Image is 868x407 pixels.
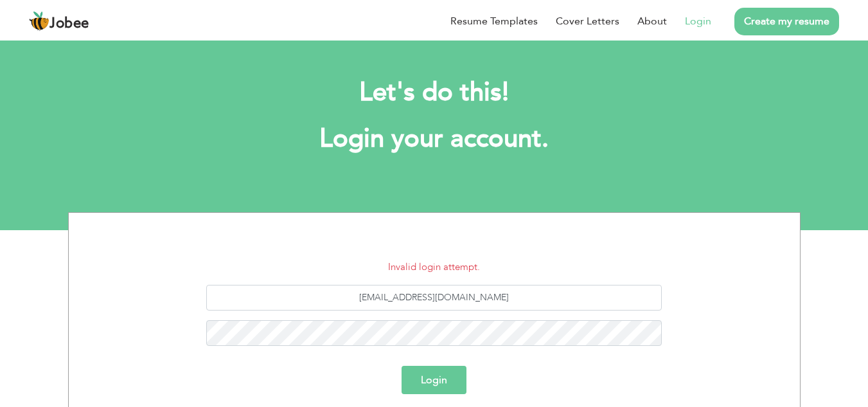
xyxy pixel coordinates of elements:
a: Jobee [29,11,89,32]
h2: Let's do this! [87,76,781,109]
a: Resume Templates [450,14,538,29]
a: Create my resume [734,8,839,35]
a: Cover Letters [556,14,619,29]
button: Login [402,366,466,394]
a: Login [685,14,711,29]
span: Jobee [49,17,89,31]
input: Email [206,285,662,311]
a: About [637,14,667,29]
h1: Login your account. [87,122,781,156]
img: jobee.io [29,11,49,32]
li: Invalid login attempt. [78,260,790,275]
